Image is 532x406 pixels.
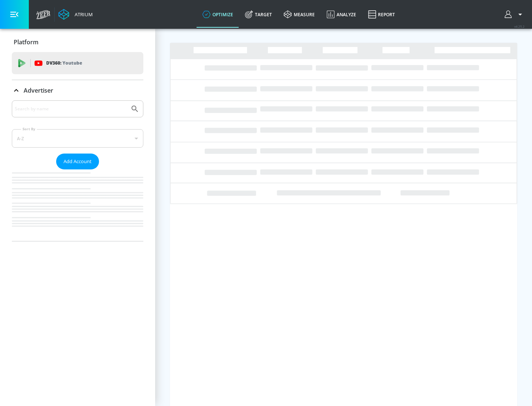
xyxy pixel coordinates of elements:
span: Add Account [64,157,92,166]
a: Target [239,1,278,28]
div: Advertiser [12,80,143,101]
nav: list of Advertiser [12,169,143,241]
label: Sort By [21,127,37,131]
a: measure [278,1,321,28]
p: Advertiser [24,86,53,94]
div: Platform [12,32,143,52]
input: Search by name [15,104,127,114]
div: Atrium [72,11,93,18]
span: v 4.25.2 [514,24,525,28]
div: A-Z [12,129,143,148]
button: Add Account [56,154,99,169]
a: Report [362,1,401,28]
div: DV360: Youtube [12,52,143,74]
a: Analyze [321,1,362,28]
div: Advertiser [12,100,143,241]
p: DV360: [46,59,82,67]
a: Atrium [58,9,93,20]
p: Youtube [62,59,82,67]
a: optimize [197,1,239,28]
p: Platform [14,38,38,46]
